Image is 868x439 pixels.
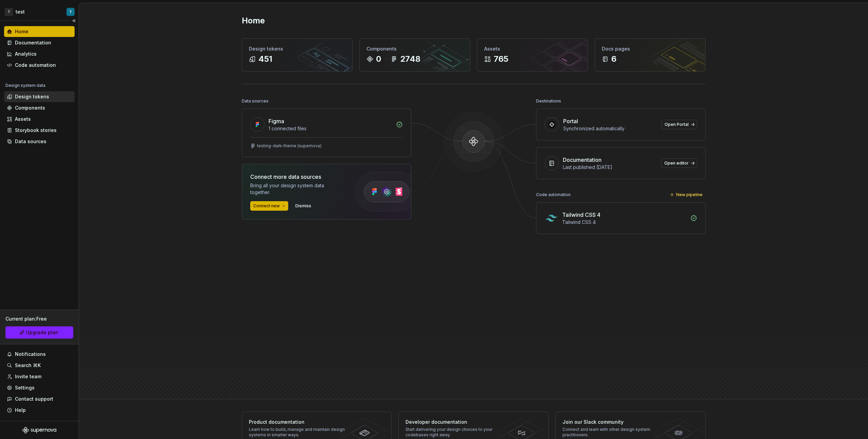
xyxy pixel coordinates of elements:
[292,201,314,211] button: Dismiss
[494,54,508,64] div: 765
[668,190,706,199] button: New pipeline
[563,164,657,171] div: Last published [DATE]
[15,116,31,122] div: Assets
[536,190,571,199] div: Code automation
[536,96,561,106] div: Destinations
[665,122,689,127] span: Open Portal
[242,38,353,72] a: Design tokens451
[662,120,697,129] a: Open Portal
[4,382,75,393] a: Settings
[15,362,41,369] div: Search ⌘K
[4,91,75,102] a: Design tokens
[484,45,581,52] div: Assets
[563,419,661,425] div: Join our Slack community
[250,201,288,211] button: Connect new
[258,54,272,64] div: 451
[4,26,75,37] a: Home
[400,54,420,64] div: 2748
[69,16,79,25] button: Collapse sidebar
[5,326,73,339] button: Upgrade plan
[595,38,706,72] a: Docs pages6
[15,384,35,391] div: Settings
[563,125,657,132] div: Synchronized automatically
[562,211,600,219] div: Tailwind CSS 4
[22,427,56,434] svg: Supernova Logo
[4,136,75,147] a: Data sources
[359,38,470,72] a: Components02748
[602,45,698,52] div: Docs pages
[563,117,578,125] div: Portal
[295,203,311,209] span: Dismiss
[269,117,284,125] div: Figma
[477,38,588,72] a: Assets765
[4,405,75,416] button: Help
[249,419,348,425] div: Product documentation
[563,427,661,438] div: Connect and learn with other design system practitioners.
[242,109,411,157] a: Figma1 connected filestesting-dark-theme (supernova)
[4,49,75,59] a: Analytics
[15,104,45,111] div: Components
[4,360,75,371] button: Search ⌘K
[611,54,616,64] div: 6
[26,329,58,336] span: Upgrade plan
[15,51,37,57] div: Analytics
[4,371,75,382] a: Invite team
[5,316,73,322] div: Current plan : Free
[15,373,41,380] div: Invite team
[563,156,601,164] div: Documentation
[250,182,342,196] div: Bring all your design system data together.
[676,192,703,197] span: New pipeline
[15,351,46,358] div: Notifications
[69,9,72,15] div: T
[250,173,342,181] div: Connect more data sources
[15,138,46,145] div: Data sources
[661,158,697,168] a: Open editor
[15,93,49,100] div: Design tokens
[15,127,57,134] div: Storybook stories
[249,45,346,52] div: Design tokens
[253,203,280,209] span: Connect new
[4,37,75,48] a: Documentation
[1,4,77,19] button: TtestT
[4,394,75,404] button: Contact support
[376,54,381,64] div: 0
[15,396,53,402] div: Contact support
[269,125,392,132] div: 1 connected files
[16,8,25,15] div: test
[4,102,75,113] a: Components
[4,114,75,125] a: Assets
[242,96,269,106] div: Data sources
[242,15,265,26] h2: Home
[15,39,51,46] div: Documentation
[5,83,45,88] div: Design system data
[562,219,686,226] div: Tailwind CSS 4
[4,60,75,71] a: Code automation
[5,8,13,16] div: T
[249,427,348,438] div: Learn how to build, manage and maintain design systems in smarter ways.
[4,349,75,360] button: Notifications
[15,407,26,414] div: Help
[15,62,56,69] div: Code automation
[406,427,504,438] div: Start delivering your design choices to your codebases right away.
[664,160,689,166] span: Open editor
[15,28,28,35] div: Home
[367,45,463,52] div: Components
[406,419,504,425] div: Developer documentation
[257,143,321,149] div: testing-dark-theme (supernova)
[4,125,75,136] a: Storybook stories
